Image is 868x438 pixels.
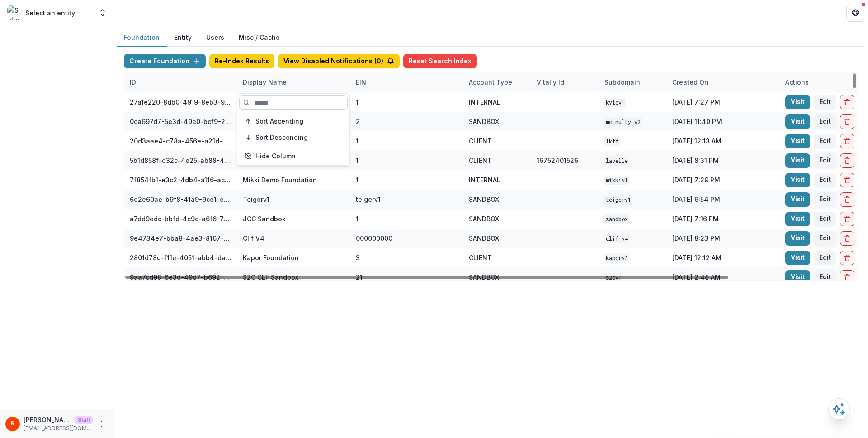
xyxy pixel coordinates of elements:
[356,117,360,126] div: 2
[840,231,854,246] button: Delete Foundation
[469,117,499,126] div: SANDBOX
[356,233,392,243] div: 000000000
[469,136,492,146] div: CLIENT
[814,270,836,285] button: Edit
[96,419,107,429] button: More
[350,72,463,92] div: EIN
[469,97,500,107] div: INTERNAL
[403,54,477,68] button: Reset Search Index
[7,5,22,20] img: Select an entity
[604,137,620,146] code: lkff
[840,251,854,265] button: Delete Foundation
[599,72,667,92] div: Subdomain
[667,72,780,92] div: Created on
[785,231,810,246] a: Visit
[469,214,499,224] div: SANDBOX
[243,253,299,262] div: Kapor Foundation
[667,77,714,87] div: Created on
[814,153,836,168] button: Edit
[243,272,298,282] div: S2C CEF Sandbox
[11,421,14,427] div: Raj
[780,77,814,87] div: Actions
[667,267,780,287] div: [DATE] 2:48 AM
[604,117,642,127] code: mc_nulty_v2
[25,8,75,18] p: Select an entity
[828,398,850,420] button: Open AI Assistant
[24,424,93,433] p: [EMAIL_ADDRESS][DOMAIN_NAME]
[667,151,780,170] div: [DATE] 8:31 PM
[356,136,359,146] div: 1
[785,134,810,148] a: Visit
[667,190,780,209] div: [DATE] 6:54 PM
[130,175,232,185] div: 7f854fb1-e3c2-4db4-a116-aca576521abc
[237,72,350,92] div: Display Name
[785,192,810,207] a: Visit
[350,77,372,87] div: EIN
[604,176,629,185] code: mikkiv1
[531,72,599,92] div: Vitally Id
[469,156,492,165] div: CLIENT
[814,212,836,226] button: Edit
[243,195,269,204] div: Teigerv1
[667,112,780,131] div: [DATE] 11:40 PM
[130,272,232,282] div: 9aa7cd98-6e3d-49d7-b692-3e5f3d1facd4
[130,253,232,262] div: 2801d78d-f11e-4051-abb4-dab00da98882
[604,195,632,205] code: teigerv1
[840,153,854,168] button: Delete Foundation
[96,4,109,22] button: Open entity switcher
[469,233,499,243] div: SANDBOX
[604,156,629,166] code: lavelle
[814,173,836,187] button: Edit
[469,195,499,204] div: SANDBOX
[124,72,237,92] div: ID
[237,77,292,87] div: Display Name
[356,175,359,185] div: 1
[243,175,317,185] div: Mikki Demo Foundation
[469,175,500,185] div: INTERNAL
[667,92,780,112] div: [DATE] 7:27 PM
[24,415,71,424] p: [PERSON_NAME]
[604,98,626,107] code: kylev1
[130,156,232,165] div: 5b1d858f-d32c-4e25-ab88-434536713791
[814,114,836,129] button: Edit
[785,153,810,168] a: Visit
[243,214,285,224] div: JCC Sandbox
[463,72,531,92] div: Account Type
[356,214,359,224] div: 1
[130,117,232,126] div: 0ca697d7-5e3d-49e0-bcf9-217f69e92d71
[814,231,836,246] button: Edit
[667,209,780,229] div: [DATE] 7:16 PM
[667,248,780,267] div: [DATE] 12:12 AM
[130,195,232,204] div: 6d2e60ae-b9f8-41a9-9ce1-e608d0f20ec5
[239,114,348,129] button: Sort Ascending
[239,149,348,163] button: Hide Column
[130,97,232,107] div: 27a1e220-8db0-4919-8eb3-9f29ee33f7b0
[785,114,810,129] a: Visit
[124,77,142,87] div: ID
[199,29,231,47] button: Users
[231,29,287,47] button: Misc / Cache
[814,192,836,207] button: Edit
[785,173,810,187] a: Visit
[840,114,854,129] button: Delete Foundation
[537,156,578,165] div: 16752401526
[278,54,400,68] button: View Disabled Notifications (0)
[667,170,780,190] div: [DATE] 7:29 PM
[604,273,623,282] code: s2cv1
[785,270,810,285] a: Visit
[124,54,206,68] button: Create Foundation
[243,233,264,243] div: Clif V4
[209,54,274,68] button: Re-Index Results
[463,77,518,87] div: Account Type
[840,270,854,285] button: Delete Foundation
[130,233,232,243] div: 9e4734e7-bba8-4ae3-8167-95d86cec7b4b
[469,272,499,282] div: SANDBOX
[814,134,836,148] button: Edit
[604,253,629,263] code: kaporv3
[667,229,780,248] div: [DATE] 8:23 PM
[356,97,359,107] div: 1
